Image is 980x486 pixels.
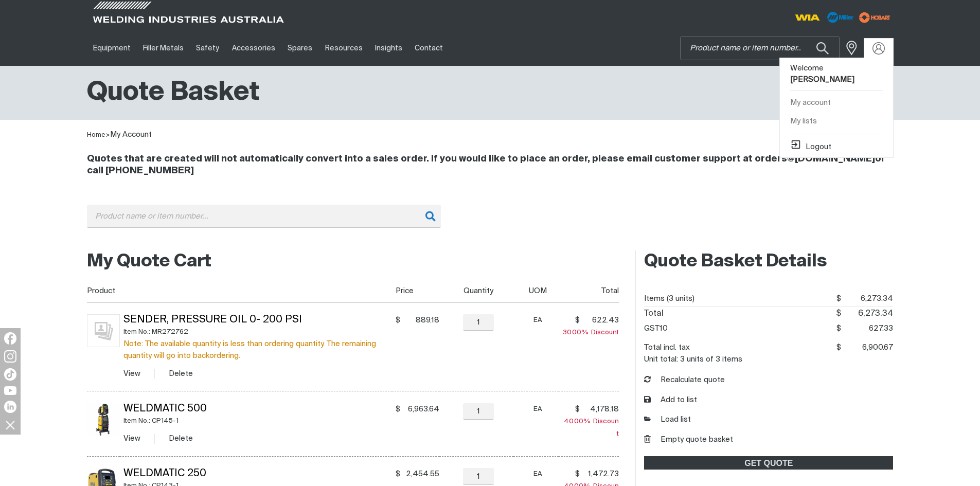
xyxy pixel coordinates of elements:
[87,153,894,177] h4: Quotes that are created will not automatically convert into a sales order. If you would like to p...
[575,404,580,415] span: $
[4,332,16,345] img: Facebook
[87,76,259,110] h1: Quote Basket
[318,30,368,66] a: Resources
[644,321,668,336] dt: GST10
[644,414,691,426] a: Load list
[856,10,894,25] img: miller
[369,30,408,66] a: Insights
[408,30,449,66] a: Contact
[169,433,193,444] button: Delete Weldmatic 500
[123,326,392,338] div: Item No.: MR272762
[403,404,439,415] span: 6,963.64
[87,314,120,347] img: No image for this product
[790,64,854,84] span: Welcome
[396,469,400,479] span: $
[110,131,152,138] a: My Account
[392,279,439,302] th: Price
[137,30,190,66] a: Filler Metals
[4,350,16,363] img: Instagram
[105,132,110,138] span: >
[780,94,893,113] a: My account
[841,321,894,336] span: 627.33
[169,368,193,380] button: Delete Sender, Pressure Oil 0- 200 PSI
[87,403,120,436] img: Weldmatic 500
[403,469,439,479] span: 2,454.55
[403,315,439,326] span: 889.18
[575,315,580,326] span: $
[87,132,105,138] a: Home
[87,205,894,243] div: Product or group for quick order
[841,307,894,321] span: 6,273.34
[644,394,697,406] button: Add to list
[2,416,19,434] img: hide socials
[190,30,225,66] a: Safety
[836,295,841,302] span: $
[583,404,619,415] span: 4,178.18
[644,250,893,273] h2: Quote Basket Details
[805,36,840,60] button: Search products
[559,279,619,302] th: Total
[513,279,559,302] th: UOM
[583,469,619,479] span: 1,472.73
[836,310,841,318] span: $
[123,338,392,362] div: Note: The available quantity is less than ordering quantity. The remaining quantity will go into ...
[681,37,839,60] input: Product name or item number...
[396,315,400,326] span: $
[780,112,893,131] a: My lists
[644,456,893,470] a: GET QUOTE
[645,456,892,470] span: GET QUOTE
[518,468,559,480] div: EA
[563,329,619,336] span: Discount
[644,355,742,363] dt: Unit total: 3 units of 3 items
[563,329,591,336] span: 30.00%
[790,139,831,151] button: Logout
[836,344,841,351] span: $
[787,154,875,164] a: @[DOMAIN_NAME]
[836,325,841,332] span: $
[644,340,690,355] dt: Total incl. tax
[439,279,513,302] th: Quantity
[644,307,664,321] dt: Total
[87,279,392,302] th: Product
[4,368,16,381] img: TikTok
[123,315,302,325] a: Sender, Pressure Oil 0- 200 PSI
[644,291,694,307] dt: Items (3 units)
[123,415,392,427] div: Item No.: CP145-1
[87,205,441,228] input: Product name or item number...
[841,340,894,355] span: 6,900.67
[123,435,140,442] a: View Weldmatic 500
[87,250,619,273] h2: My Quote Cart
[281,30,318,66] a: Spares
[564,418,593,425] span: 40.00%
[644,374,725,386] button: Recalculate quote
[4,401,16,413] img: LinkedIn
[841,291,894,307] span: 6,273.34
[123,469,206,479] a: Weldmatic 250
[583,315,619,326] span: 622.43
[123,404,207,414] a: Weldmatic 500
[87,30,692,66] nav: Main
[87,30,137,66] a: Equipment
[518,403,559,415] div: EA
[790,76,854,83] b: [PERSON_NAME]
[123,370,140,377] a: View Sender, Pressure Oil 0- 200 PSI
[575,469,580,479] span: $
[564,418,619,437] span: Discount
[396,404,400,415] span: $
[518,314,559,326] div: EA
[4,386,16,395] img: YouTube
[226,30,281,66] a: Accessories
[644,434,733,446] button: Empty quote basket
